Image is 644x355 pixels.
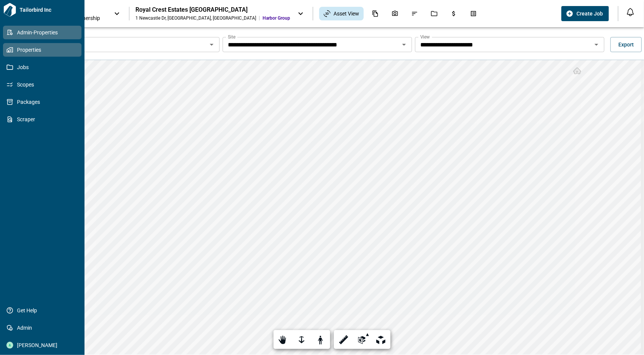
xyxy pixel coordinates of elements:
label: View [420,34,430,40]
a: Packages [3,95,81,109]
span: Tailorbird Inc [17,6,81,14]
div: 1 Newcastle Dr , [GEOGRAPHIC_DATA] , [GEOGRAPHIC_DATA] [135,15,256,21]
div: Royal Crest Estates [GEOGRAPHIC_DATA] [135,6,290,14]
button: Open notification feed [624,6,636,18]
button: Open [591,39,602,50]
a: Jobs [3,60,81,74]
label: Site [228,34,235,40]
span: Harbor Group [263,15,290,21]
span: Create Job [576,10,603,17]
span: Admin [13,324,74,332]
button: Open [206,39,217,50]
span: Scopes [13,81,74,88]
span: Admin-Properties [13,29,74,36]
span: Jobs [13,63,74,71]
div: Asset View [319,7,364,20]
div: Photos [387,7,403,20]
div: Documents [367,7,383,20]
a: Admin-Properties [3,26,81,39]
span: Export [618,41,634,48]
span: Scraper [13,116,74,123]
button: Export [610,37,642,52]
span: Asset View [334,10,359,17]
div: Jobs [426,7,442,20]
a: Scraper [3,113,81,126]
a: Admin [3,321,81,335]
button: Create Job [561,6,609,21]
a: Properties [3,43,81,57]
span: Packages [13,98,74,106]
button: Open [399,39,409,50]
div: Issues & Info [407,7,423,20]
span: [PERSON_NAME] [13,341,74,349]
div: Budgets [446,7,462,20]
span: Get Help [13,307,74,314]
a: Scopes [3,78,81,91]
span: Properties [13,46,74,54]
div: Takeoff Center [466,7,481,20]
